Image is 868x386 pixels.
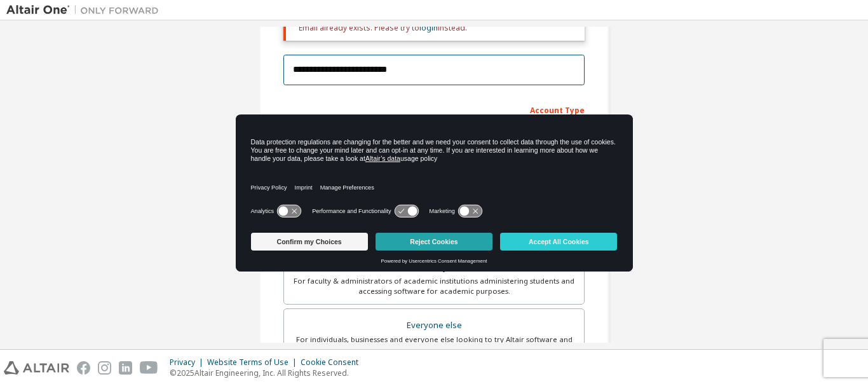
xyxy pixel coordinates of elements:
img: instagram.svg [98,361,111,375]
img: Altair One [6,4,165,17]
div: For faculty & administrators of academic institutions administering students and accessing softwa... [292,276,576,296]
img: facebook.svg [77,361,90,375]
a: login [419,22,438,33]
img: altair_logo.svg [4,361,69,375]
p: © 2025 Altair Engineering, Inc. All Rights Reserved. [170,368,366,378]
div: Website Terms of Use [207,357,301,368]
div: Privacy [170,357,207,368]
div: Email already exists. Please try to instead. [299,23,574,33]
div: Cookie Consent [301,357,366,368]
img: youtube.svg [140,361,158,375]
div: For individuals, businesses and everyone else looking to try Altair software and explore our prod... [292,334,576,355]
img: linkedin.svg [119,361,132,375]
div: Everyone else [292,317,576,334]
div: Account Type [283,99,585,120]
